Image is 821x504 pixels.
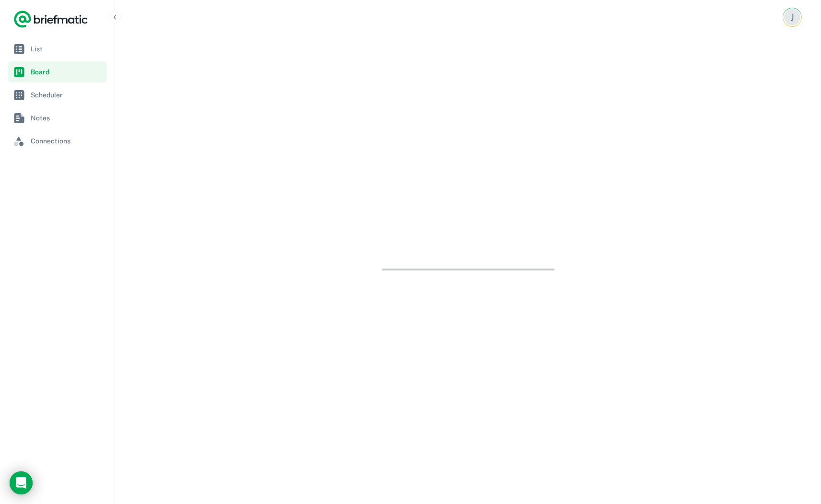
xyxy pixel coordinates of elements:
[13,10,88,29] a: Logo
[31,113,103,123] span: Notes
[8,107,107,129] a: Notes
[31,67,103,77] span: Board
[8,61,107,82] a: Board
[31,90,103,100] span: Scheduler
[31,44,103,54] span: List
[8,84,107,105] a: Scheduler
[8,38,107,59] a: List
[784,9,800,25] div: J
[31,136,103,146] span: Connections
[783,8,802,27] button: Account button
[8,130,107,152] a: Connections
[10,471,33,494] div: Load Chat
